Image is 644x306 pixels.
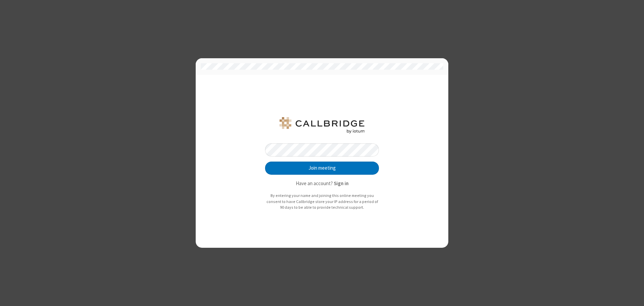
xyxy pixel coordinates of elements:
button: Join meeting [265,162,379,175]
button: Sign in [334,180,349,188]
p: By entering your name and joining this online meeting you consent to have Callbridge store your I... [265,193,379,210]
strong: Sign in [334,180,349,186]
p: Have an account? [265,180,379,188]
img: QA Selenium DO NOT DELETE OR CHANGE [278,117,366,133]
